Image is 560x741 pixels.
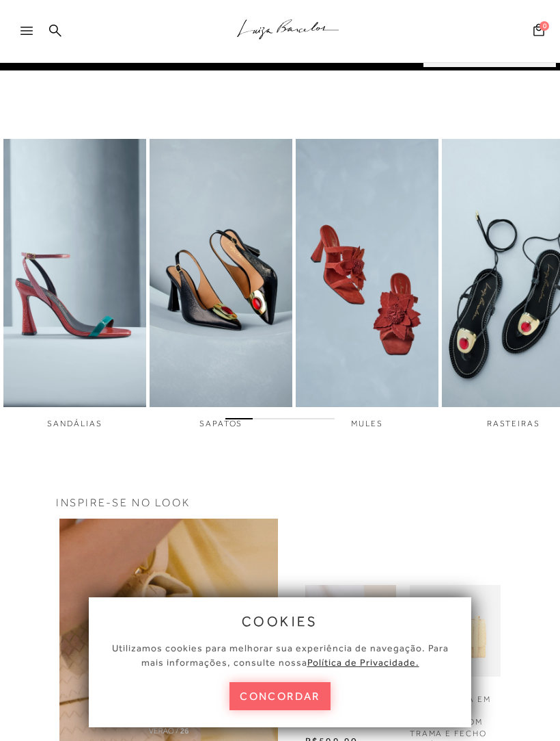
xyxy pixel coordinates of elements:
div: 1 / 6 [3,139,146,430]
a: imagem do link MULES [296,139,438,430]
img: imagem do link [296,139,438,407]
button: 0 [529,23,548,41]
div: 2 / 6 [150,139,292,430]
span: SANDÁLIAS [47,419,102,428]
span: Go to slide 2 [253,418,280,419]
h3: INSPIRE-SE NO LOOK [56,497,504,508]
span: SAPATOS [199,419,242,428]
span: RASTEIRAS [487,419,540,428]
img: imagem do link [150,139,292,407]
span: Go to slide 3 [280,418,307,419]
span: Utilizamos cookies para melhorar sua experiência de navegação. Para mais informações, consulte nossa [112,642,449,668]
a: imagem do link SAPATOS [150,139,292,430]
span: 0 [540,21,549,31]
a: imagem do link SANDÁLIAS [3,139,146,430]
span: Go to slide 1 [225,418,253,419]
span: MULES [351,419,383,428]
button: concordar [229,682,331,710]
span: Go to slide 4 [307,418,335,419]
div: 3 / 6 [296,139,438,430]
a: Política de Privacidade. [307,657,419,668]
span: cookies [242,614,318,629]
img: imagem do link [3,139,146,407]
